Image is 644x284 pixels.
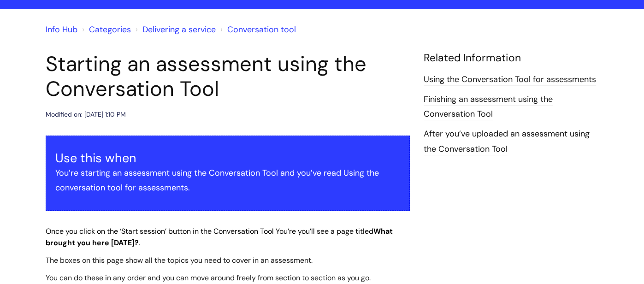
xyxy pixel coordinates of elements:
span: You can do these in any order and you can move around freely from section to section as you go. [46,273,371,283]
a: Categories [89,24,131,35]
h1: Starting an assessment using the Conversation Tool [46,52,410,101]
a: After you’ve uploaded an assessment using the Conversation Tool [424,128,590,155]
li: Conversation tool [218,22,296,37]
span: . [139,238,140,248]
div: Modified on: [DATE] 1:10 PM [46,109,126,120]
a: Delivering a service [142,24,216,35]
p: You’re starting an assessment using the Conversation Tool and you’ve read Using the conversation ... [55,166,400,195]
span: The boxes on this page show all the topics you need to cover in an assessment. [46,255,313,265]
a: Conversation tool [227,24,296,35]
span: Once you click on the ‘Start session’ button in the Conversation Tool You’re you’ll see a page ti... [46,226,373,236]
span: What brought you here [DATE]? [46,226,393,248]
a: Finishing an assessment using the Conversation Tool [424,94,553,120]
h3: Use this when [55,151,400,166]
a: Info Hub [46,24,77,35]
li: Delivering a service [133,22,216,37]
li: Solution home [80,22,131,37]
a: Using the Conversation Tool for assessments [424,74,596,86]
h4: Related Information [424,52,599,65]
